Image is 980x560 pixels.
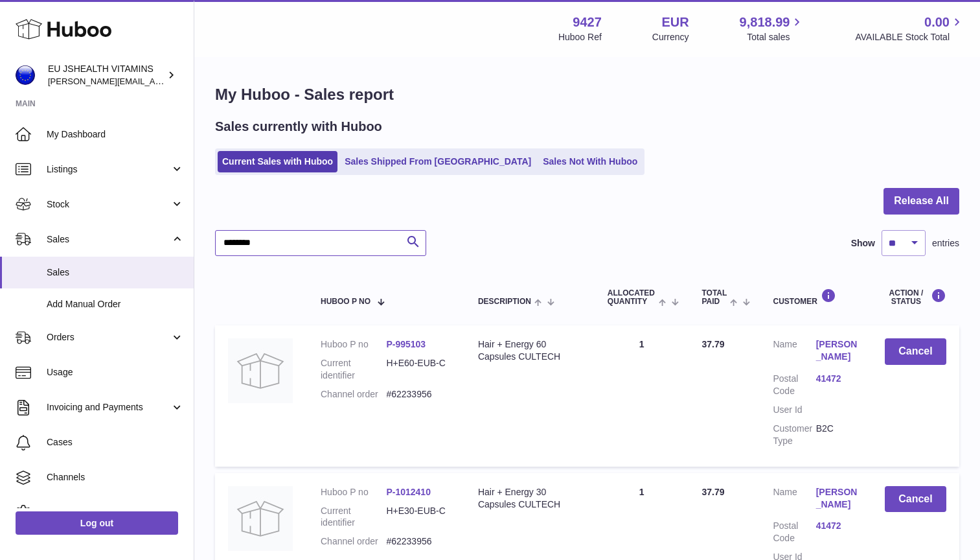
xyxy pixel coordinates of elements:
span: ALLOCATED Quantity [608,289,655,306]
dt: Huboo P no [321,486,386,498]
span: 37.79 [701,339,724,349]
span: Settings [47,506,184,519]
div: Currency [652,31,689,43]
span: 0.00 [924,14,950,31]
span: Total paid [701,289,727,306]
a: Sales Not With Huboo [538,151,642,172]
dt: Postal Code [773,373,815,397]
button: Release All [883,188,959,215]
a: Sales Shipped From [GEOGRAPHIC_DATA] [340,151,536,172]
img: no-photo.jpg [228,338,293,403]
span: Total sales [747,31,804,43]
span: Sales [47,233,170,246]
dt: Channel order [321,535,386,548]
dt: Name [773,338,815,366]
strong: EUR [661,14,689,31]
div: Action / Status [885,288,946,306]
span: 9,818.99 [740,14,790,31]
span: Stock [47,198,170,211]
dt: Customer Type [773,423,815,447]
label: Show [851,237,875,250]
span: Orders [47,331,170,344]
button: Cancel [885,486,946,513]
span: AVAILABLE Stock Total [855,31,964,43]
span: Add Manual Order [47,298,184,310]
h2: Sales currently with Huboo [215,118,382,135]
dd: B2C [816,423,859,447]
a: 9,818.99 Total sales [740,14,805,43]
a: Current Sales with Huboo [218,151,337,172]
span: My Dashboard [47,128,184,141]
strong: 9427 [573,14,602,31]
a: 0.00 AVAILABLE Stock Total [855,14,964,43]
span: Listings [47,163,170,176]
dt: Postal Code [773,520,815,544]
dt: Current identifier [321,357,386,382]
a: 41472 [816,373,859,385]
span: Cases [47,436,184,449]
button: Cancel [885,338,946,365]
div: EU JSHEALTH VITAMINS [48,63,165,87]
dd: #62233956 [386,388,451,401]
span: Sales [47,266,184,279]
div: Hair + Energy 60 Capsules CULTECH [478,338,582,363]
div: Hair + Energy 30 Capsules CULTECH [478,486,582,511]
span: Channels [47,471,184,484]
dt: User Id [773,404,815,416]
a: P-1012410 [386,487,431,497]
a: [PERSON_NAME] [816,486,859,511]
dt: Name [773,486,815,514]
dt: Current identifier [321,505,386,530]
img: no-photo.jpg [228,486,293,551]
span: Invoicing and Payments [47,401,170,414]
td: 1 [595,325,689,466]
dd: #62233956 [386,535,451,548]
span: Usage [47,366,184,379]
a: Log out [16,511,178,535]
h1: My Huboo - Sales report [215,84,959,105]
img: laura@jessicasepel.com [16,65,35,85]
span: Huboo P no [321,297,370,306]
a: P-995103 [386,339,426,349]
a: [PERSON_NAME] [816,338,859,363]
dd: H+E30-EUB-C [386,505,451,530]
span: 37.79 [701,487,724,497]
dt: Channel order [321,388,386,401]
span: [PERSON_NAME][EMAIL_ADDRESS][DOMAIN_NAME] [48,76,260,86]
a: 41472 [816,520,859,532]
span: Description [478,297,531,306]
dd: H+E60-EUB-C [386,357,451,382]
span: entries [932,237,959,250]
div: Customer [773,288,858,306]
div: Huboo Ref [558,31,602,43]
dt: Huboo P no [321,338,386,351]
